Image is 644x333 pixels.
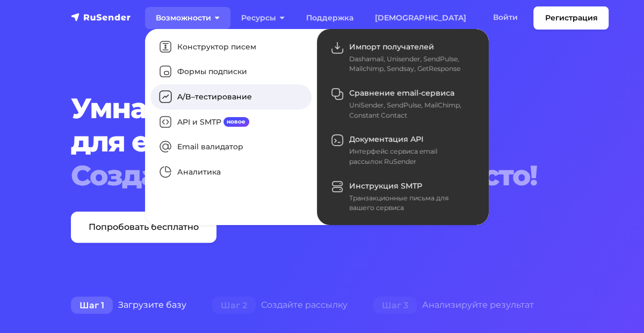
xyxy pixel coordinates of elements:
a: Поддержка [295,7,364,29]
a: Формы подписки [150,60,312,85]
a: Попробовать бесплатно [71,212,216,243]
a: Конструктор писем [150,34,312,60]
div: Загрузите базу [58,294,199,316]
div: Создать рассылку — это просто! [71,159,574,192]
a: A/B–тестирование [150,84,312,110]
span: Инструкция SMTP [349,181,422,191]
span: новое [223,117,250,127]
img: RuSender [71,12,131,23]
span: Документация API [349,134,423,144]
a: Войти [482,6,528,28]
a: Импорт получателей Dashamail, Unisender, SendPulse, Mailchimp, Sendsay, GetResponse [322,34,483,81]
a: [DEMOGRAPHIC_DATA] [364,7,476,29]
span: Шаг 1 [71,296,113,314]
span: Сравнение email-сервиса [349,88,454,98]
a: Email валидатор [150,135,312,160]
div: Dashamail, Unisender, SendPulse, Mailchimp, Sendsay, GetResponse [349,54,471,74]
a: Регистрация [533,6,609,30]
div: Анализируйте результат [360,294,547,316]
a: Возможности [145,7,230,29]
a: Инструкция SMTP Транзакционные письма для вашего сервиса [322,173,483,220]
a: Сравнение email-сервиса UniSender, SendPulse, MailChimp, Constant Contact [322,81,483,127]
span: Импорт получателей [349,42,434,52]
div: Транзакционные письма для вашего сервиса [349,193,471,213]
span: Шаг 3 [373,296,417,314]
a: Аналитика [150,160,312,185]
h1: Умная система для email рассылок. [71,92,574,192]
a: API и SMTPновое [150,110,312,135]
div: Интерфейс сервиса email рассылок RuSender [349,147,471,166]
span: Шаг 2 [212,296,256,314]
div: UniSender, SendPulse, MailChimp, Constant Contact [349,100,471,120]
a: Ресурсы [230,7,295,29]
a: Документация API Интерфейс сервиса email рассылок RuSender [322,127,483,173]
div: Создайте рассылку [199,294,360,316]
